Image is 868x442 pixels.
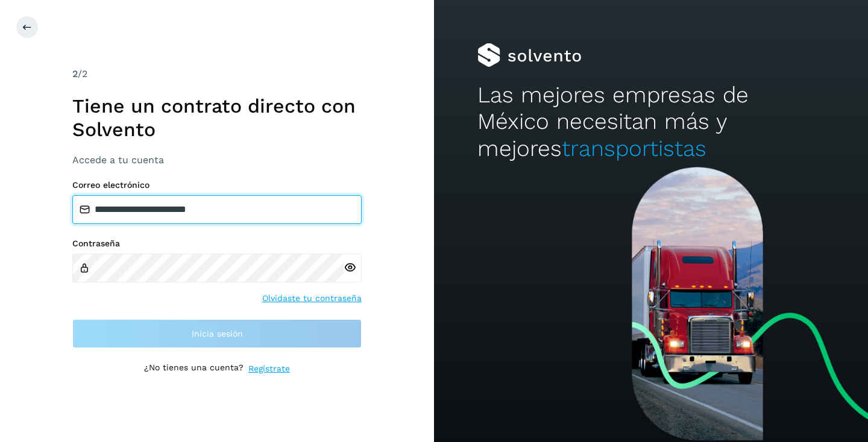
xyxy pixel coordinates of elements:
a: Olvidaste tu contraseña [262,292,362,305]
button: Inicia sesión [72,319,362,348]
h2: Las mejores empresas de México necesitan más y mejores [477,82,825,162]
div: /2 [72,67,362,81]
h1: Tiene un contrato directo con Solvento [72,95,362,141]
p: ¿No tienes una cuenta? [144,363,244,375]
label: Correo electrónico [72,180,362,190]
h3: Accede a tu cuenta [72,154,362,166]
span: transportistas [562,135,706,161]
a: Regístrate [248,363,290,375]
label: Contraseña [72,238,362,249]
span: 2 [72,68,78,79]
span: Inicia sesión [192,329,243,338]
